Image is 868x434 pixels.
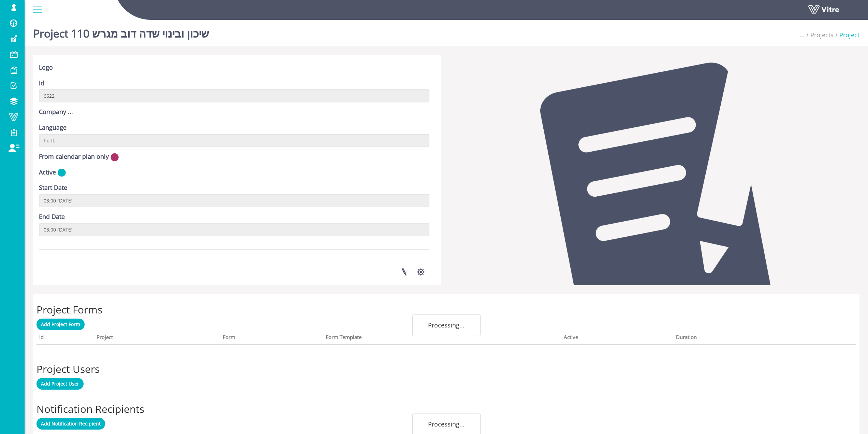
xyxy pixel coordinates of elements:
th: Form Template [323,332,561,345]
label: Language [39,123,67,132]
span: Add Project Form [41,321,80,327]
a: Add Notification Recipient [36,418,105,430]
a: Projects [810,31,834,39]
label: Company [39,108,66,116]
div: Processing... [412,314,481,336]
h2: Project Forms [36,304,856,315]
label: Active [39,168,56,177]
label: Id [39,79,44,88]
li: Project [834,31,859,40]
span: Add Project User [41,380,79,387]
span: Add Notification Recipient [41,420,101,427]
img: no [111,153,119,162]
span: ... [799,31,805,39]
img: yes [58,168,66,177]
th: Id [36,332,94,345]
th: Active [561,332,673,345]
h2: Notification Recipients [36,403,856,415]
span: ... [68,108,73,116]
label: End Date [39,212,65,221]
th: Project [94,332,220,345]
a: Add Project Form [36,319,85,330]
h1: Project שיכון ובינוי שדה דוב מגרש 110 [33,17,209,46]
label: From calendar plan only [39,152,109,161]
a: Add Project User [36,378,84,390]
th: Duration [673,332,825,345]
h2: Project Users [36,363,856,375]
th: Form [220,332,323,345]
label: Logo [39,63,53,72]
label: Start Date [39,183,67,192]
